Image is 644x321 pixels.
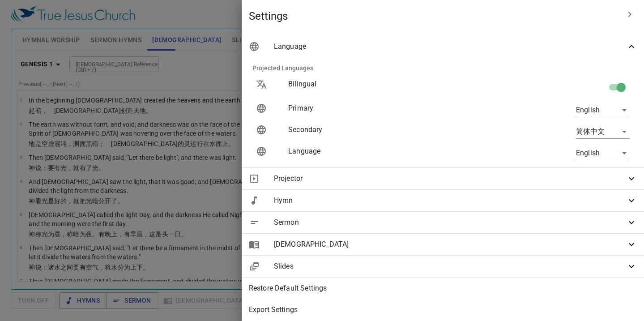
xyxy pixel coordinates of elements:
[288,146,468,157] p: Language
[249,283,637,294] span: Restore Default Settings
[576,103,630,117] div: English
[245,57,640,79] li: Projected Languages
[274,261,626,272] span: Slides
[288,103,468,114] p: Primary
[274,173,626,184] span: Projector
[288,124,468,135] p: Secondary
[274,217,626,228] span: Sermon
[249,304,637,315] span: Export Settings
[242,256,644,277] div: Slides
[288,79,468,90] p: Bilingual
[576,124,630,139] div: 简体中文
[274,239,626,250] span: [DEMOGRAPHIC_DATA]
[274,41,626,52] span: Language
[242,278,644,299] div: Restore Default Settings
[274,195,626,206] span: Hymn
[576,146,630,160] div: English
[242,212,644,233] div: Sermon
[242,168,644,189] div: Projector
[242,299,644,321] div: Export Settings
[242,190,644,211] div: Hymn
[249,9,619,23] span: Settings
[242,36,644,57] div: Language
[242,234,644,255] div: [DEMOGRAPHIC_DATA]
